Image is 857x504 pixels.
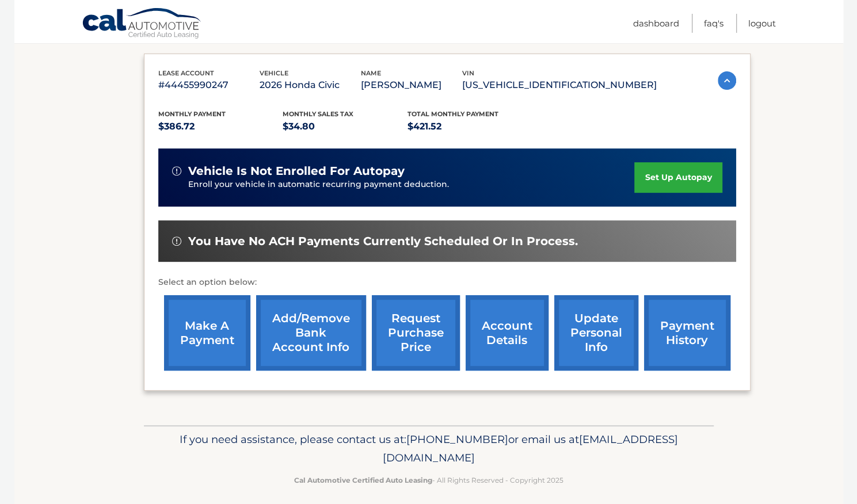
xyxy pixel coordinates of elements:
span: name [361,69,381,77]
p: $34.80 [283,119,407,135]
span: [EMAIL_ADDRESS][DOMAIN_NAME] [383,433,678,464]
a: FAQ's [704,14,723,33]
a: Add/Remove bank account info [256,295,366,371]
span: [PHONE_NUMBER] [406,433,508,446]
a: make a payment [164,295,250,371]
p: [PERSON_NAME] [361,77,462,93]
a: account details [466,295,549,371]
span: vin [462,69,474,77]
p: Enroll your vehicle in automatic recurring payment deduction. [188,178,635,191]
a: update personal info [554,295,638,371]
a: set up autopay [634,162,722,193]
span: You have no ACH payments currently scheduled or in process. [188,234,578,249]
a: Logout [748,14,776,33]
strong: Cal Automotive Certified Auto Leasing [294,476,432,484]
img: alert-white.svg [172,236,181,246]
span: Monthly Payment [158,110,226,118]
p: - All Rights Reserved - Copyright 2025 [151,474,706,486]
p: If you need assistance, please contact us at: or email us at [151,430,706,467]
p: [US_VEHICLE_IDENTIFICATION_NUMBER] [462,77,657,93]
p: $421.52 [407,119,532,135]
a: payment history [644,295,730,371]
span: vehicle [260,69,288,77]
a: request purchase price [372,295,460,371]
span: Total Monthly Payment [407,110,498,118]
span: lease account [158,69,214,77]
p: $386.72 [158,119,283,135]
img: alert-white.svg [172,166,181,175]
span: vehicle is not enrolled for autopay [188,164,405,178]
p: Select an option below: [158,276,736,289]
a: Dashboard [633,14,679,33]
span: Monthly sales Tax [283,110,353,118]
p: #44455990247 [158,77,260,93]
a: Cal Automotive [82,7,203,41]
img: accordion-active.svg [718,71,736,90]
p: 2026 Honda Civic [260,77,361,93]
